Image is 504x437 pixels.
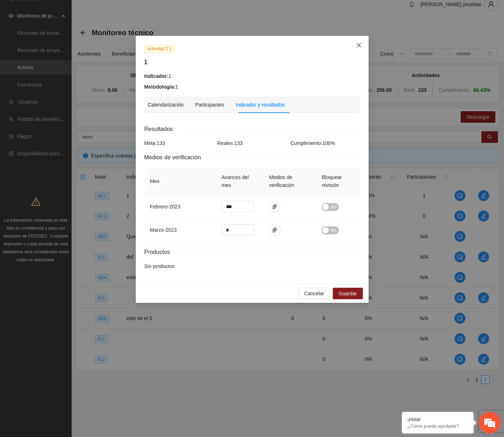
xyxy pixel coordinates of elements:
th: Avances del mes [216,168,264,195]
th: Bloquear revisión [316,168,360,195]
div: Cumplimiento: 100 % [288,139,361,147]
span: Guardar [339,290,357,297]
div: 1 [144,83,360,91]
th: Mes [144,168,216,195]
div: Minimizar ventana de chat en vivo [117,4,135,21]
textarea: Escriba su mensaje y pulse “Intro” [4,196,136,221]
span: close [356,42,362,48]
div: Calendarización [148,101,184,109]
span: febrero - 2023 [150,204,181,210]
div: Chatee con nosotros ahora [37,37,120,46]
button: Close [349,36,369,55]
span: Productos [144,248,176,257]
div: 1 [144,72,360,80]
span: No [331,226,336,234]
h5: 1 [144,58,360,67]
span: Reales: 133 [217,140,243,146]
button: paper-clip [269,224,280,236]
span: marzo - 2023 [150,227,177,233]
div: ¡Hola! [407,417,468,422]
div: Meta: 133 [143,139,216,147]
span: No [331,203,336,211]
div: Participantes [195,101,224,109]
span: paper-clip [269,204,280,210]
span: down [248,231,252,235]
span: Estamos en línea. [42,96,99,168]
span: Actividad 2.1 [144,45,175,53]
strong: Metodología: [144,84,176,90]
span: up [248,226,252,230]
span: Decrease Value [246,207,254,212]
button: Guardar [333,288,363,299]
strong: Indicador: [144,73,169,79]
p: ¿Cómo puedo ayudarte? [407,423,468,429]
button: Cancelar [298,288,330,299]
span: Medios de verificación [144,153,207,162]
span: Decrease Value [246,230,254,235]
span: Increase Value [246,225,254,230]
div: Sin productos [144,124,360,270]
button: paper-clip [269,201,280,212]
div: Indicador y resultados [236,101,285,109]
span: paper-clip [269,227,280,233]
span: Cancelar [304,290,324,297]
span: Increase Value [246,201,254,207]
span: Resultados [144,124,179,133]
span: down [248,207,252,212]
th: Medios de verificación [263,168,316,195]
span: up [248,202,252,207]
